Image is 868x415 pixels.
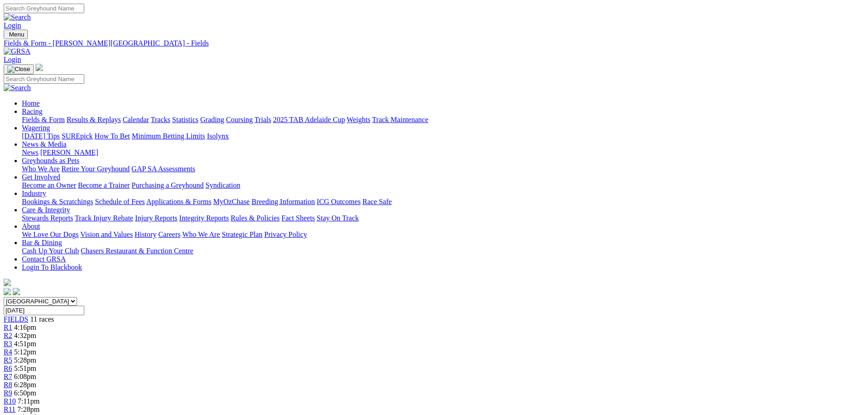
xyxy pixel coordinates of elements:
a: Become an Owner [22,181,76,189]
a: Calendar [123,116,149,123]
div: Industry [22,198,864,206]
img: twitter.svg [13,288,20,295]
a: Care & Integrity [22,206,70,214]
a: Login [4,56,21,63]
a: R10 [4,397,16,405]
span: 5:12pm [14,348,36,356]
img: Search [4,13,31,21]
a: About [22,222,40,230]
a: Strategic Plan [222,231,262,238]
img: Search [4,84,31,92]
a: News & Media [22,140,67,148]
a: Bookings & Scratchings [22,198,93,205]
input: Search [4,74,84,84]
a: Home [22,99,40,107]
span: 6:08pm [14,373,36,380]
a: Retire Your Greyhound [62,165,130,173]
a: Rules & Policies [231,214,280,222]
a: Grading [200,116,224,123]
div: Wagering [22,132,864,140]
img: facebook.svg [4,288,11,295]
a: Greyhounds as Pets [22,157,79,164]
span: Menu [9,31,24,38]
a: R2 [4,332,12,339]
a: Schedule of Fees [95,198,144,205]
a: R1 [4,323,12,331]
button: Toggle navigation [4,30,28,39]
img: Close [7,66,30,73]
a: ICG Outcomes [317,198,360,205]
img: GRSA [4,47,31,56]
span: 4:32pm [14,332,36,339]
a: MyOzChase [213,198,250,205]
a: Chasers Restaurant & Function Centre [81,247,193,255]
a: Stewards Reports [22,214,73,222]
a: We Love Our Dogs [22,231,78,238]
a: Coursing [226,116,253,123]
a: Isolynx [207,132,229,140]
div: Care & Integrity [22,214,864,222]
a: Who We Are [182,231,220,238]
a: Vision and Values [80,231,133,238]
span: 5:28pm [14,356,36,364]
a: R7 [4,373,12,380]
a: Stay On Track [317,214,359,222]
a: R3 [4,340,12,348]
a: Login [4,21,21,29]
a: Trials [254,116,271,123]
div: Get Involved [22,181,864,190]
a: Breeding Information [252,198,315,205]
button: Toggle navigation [4,64,34,74]
a: FIELDS [4,315,28,323]
span: 6:50pm [14,389,36,397]
a: Careers [158,231,180,238]
a: Login To Blackbook [22,263,82,271]
span: 6:28pm [14,381,36,389]
a: Applications & Forms [146,198,211,205]
a: How To Bet [95,132,130,140]
a: Contact GRSA [22,255,66,263]
a: [DATE] Tips [22,132,60,140]
a: News [22,149,38,156]
a: Track Maintenance [372,116,428,123]
a: Bar & Dining [22,239,62,246]
a: Injury Reports [135,214,177,222]
a: Minimum Betting Limits [132,132,205,140]
img: logo-grsa-white.png [4,279,11,286]
a: Get Involved [22,173,60,181]
div: About [22,231,864,239]
a: Industry [22,190,46,197]
a: SUREpick [62,132,92,140]
a: R5 [4,356,12,364]
a: R9 [4,389,12,397]
a: Privacy Policy [264,231,307,238]
a: Results & Replays [67,116,121,123]
a: Wagering [22,124,50,132]
a: Race Safe [362,198,391,205]
a: Integrity Reports [179,214,229,222]
a: Statistics [172,116,199,123]
a: Become a Trainer [78,181,130,189]
span: 4:16pm [14,323,36,331]
a: Purchasing a Greyhound [132,181,204,189]
input: Select date [4,306,84,315]
a: R11 [4,405,15,413]
span: 7:28pm [17,405,40,413]
span: 4:51pm [14,340,36,348]
a: [PERSON_NAME] [40,149,98,156]
div: Racing [22,116,864,124]
span: 11 races [30,315,54,323]
a: R6 [4,364,12,372]
span: R8 [4,381,12,389]
div: Greyhounds as Pets [22,165,864,173]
